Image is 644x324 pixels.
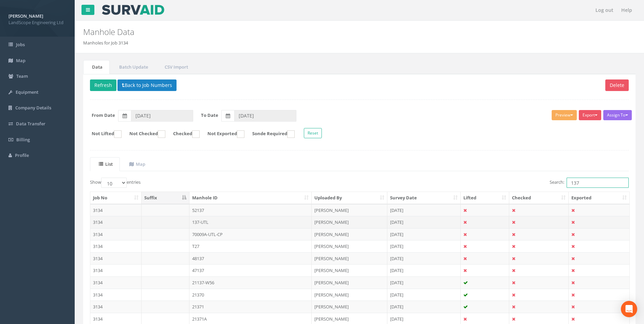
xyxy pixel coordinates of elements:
th: Survey Date: activate to sort column ascending [387,192,461,204]
td: [DATE] [387,252,461,265]
td: 70009A-UTL-CP [189,228,312,240]
button: Back to Job Numbers [117,79,177,91]
a: Map [121,157,152,171]
td: [PERSON_NAME] [312,216,387,228]
span: Data Transfer [16,121,45,127]
td: 3134 [90,289,142,301]
uib-tab-heading: Map [129,161,145,167]
button: Export [579,110,601,120]
td: 137-UTL [189,216,312,228]
td: 52137 [189,204,312,216]
button: Refresh [90,79,116,91]
a: Data [83,60,110,74]
button: Reset [304,128,322,138]
label: Sonde Required [245,130,295,138]
td: [PERSON_NAME] [312,289,387,301]
td: 3134 [90,204,142,216]
button: Delete [605,79,629,91]
td: [PERSON_NAME] [312,204,387,216]
td: [PERSON_NAME] [312,252,387,265]
td: [PERSON_NAME] [312,301,387,313]
td: [DATE] [387,276,461,289]
td: [PERSON_NAME] [312,228,387,240]
input: From Date [131,110,193,122]
h2: Manhole Data [83,28,542,36]
td: 3134 [90,276,142,289]
td: 21370 [189,289,312,301]
span: Jobs [16,41,25,48]
span: Billing [16,137,30,143]
uib-tab-heading: List [99,161,113,167]
button: Assign To [603,110,632,120]
th: Checked: activate to sort column ascending [509,192,569,204]
label: Not Lifted [85,130,122,138]
a: Batch Update [110,60,155,74]
span: Map [16,57,25,64]
td: T27 [189,240,312,252]
th: Job No: activate to sort column ascending [90,192,142,204]
td: 21371 [189,301,312,313]
td: [PERSON_NAME] [312,240,387,252]
td: 3134 [90,252,142,265]
td: 3134 [90,264,142,276]
th: Manhole ID: activate to sort column ascending [189,192,312,204]
td: [DATE] [387,216,461,228]
th: Lifted: activate to sort column ascending [461,192,509,204]
td: 3134 [90,228,142,240]
td: 48137 [189,252,312,265]
button: Preview [552,110,577,120]
td: [DATE] [387,228,461,240]
td: [PERSON_NAME] [312,276,387,289]
td: [PERSON_NAME] [312,264,387,276]
select: Showentries [101,178,127,188]
td: [DATE] [387,264,461,276]
td: [DATE] [387,289,461,301]
a: List [90,157,120,171]
label: To Date [201,112,218,119]
input: Search: [567,178,629,188]
input: To Date [234,110,296,122]
td: [DATE] [387,240,461,252]
span: Company Details [15,105,51,111]
a: [PERSON_NAME] LandScope Engineering Ltd [8,11,66,25]
strong: [PERSON_NAME] [8,13,43,19]
span: Profile [15,152,29,158]
td: 3134 [90,240,142,252]
td: [DATE] [387,204,461,216]
td: [DATE] [387,301,461,313]
li: Manholes for Job 3134 [83,40,128,46]
label: Show entries [90,178,141,188]
label: From Date [92,112,115,119]
td: 3134 [90,301,142,313]
label: Not Checked [123,130,165,138]
td: 47137 [189,264,312,276]
label: Search: [550,178,629,188]
td: 21137-W56 [189,276,312,289]
span: Equipment [16,89,38,95]
td: 3134 [90,216,142,228]
th: Exported: activate to sort column ascending [569,192,629,204]
label: Not Exported [201,130,244,138]
span: Team [16,73,28,79]
label: Checked [166,130,200,138]
th: Uploaded By: activate to sort column ascending [312,192,387,204]
th: Suffix: activate to sort column descending [142,192,189,204]
a: CSV Import [156,60,195,74]
div: Open Intercom Messenger [621,301,637,317]
span: LandScope Engineering Ltd [8,19,66,26]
